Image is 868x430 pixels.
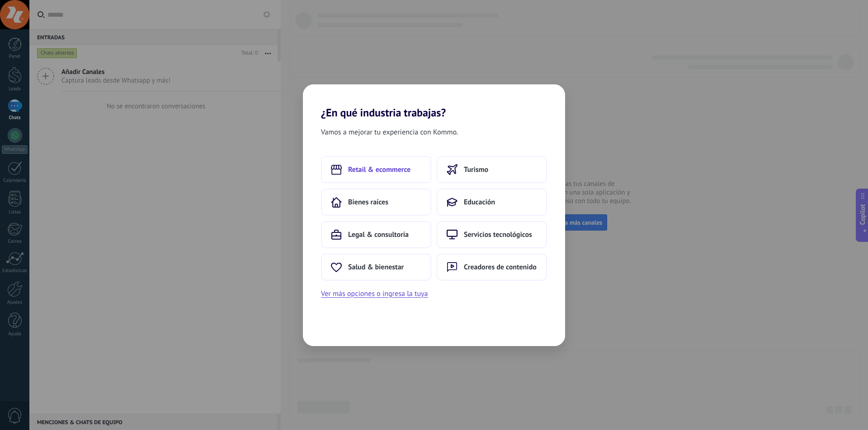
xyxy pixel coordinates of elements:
span: Salud & bienestar [348,263,404,272]
button: Turismo [437,156,547,183]
span: Retail & ecommerce [348,165,410,174]
button: Salud & bienestar [321,254,431,281]
span: Servicios tecnológicos [464,230,532,239]
button: Bienes raíces [321,189,431,216]
h2: ¿En qué industria trabajas? [303,84,565,119]
button: Educación [437,189,547,216]
span: Vamos a mejorar tu experiencia con Kommo. [321,126,458,138]
span: Legal & consultoría [348,230,409,239]
span: Educación [464,198,495,207]
button: Legal & consultoría [321,221,431,248]
span: Turismo [464,165,488,174]
button: Retail & ecommerce [321,156,431,183]
button: Creadores de contenido [437,254,547,281]
button: Servicios tecnológicos [437,221,547,248]
button: Ver más opciones o ingresa la tuya [321,288,428,300]
span: Bienes raíces [348,198,388,207]
span: Creadores de contenido [464,263,537,272]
